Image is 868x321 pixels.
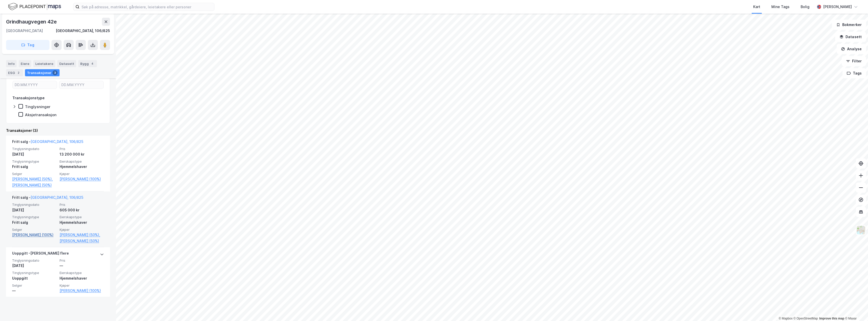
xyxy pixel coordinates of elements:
div: — [60,263,104,269]
div: Fritt salg - [12,194,83,203]
input: DD.MM.YYYY [13,81,57,89]
a: [GEOGRAPHIC_DATA], 106/825 [31,195,83,200]
div: [GEOGRAPHIC_DATA] [6,28,43,34]
span: Pris [60,147,104,151]
input: DD.MM.YYYY [59,81,103,89]
button: Analyse [837,44,866,54]
a: [PERSON_NAME] (50%) [12,182,57,188]
div: [PERSON_NAME] [823,4,852,10]
a: [PERSON_NAME] (50%), [12,176,57,182]
span: Tinglysningsdato [12,258,57,263]
span: Tinglysningstype [12,159,57,164]
span: Tinglysningsdato [12,147,57,151]
span: Tinglysningstype [12,215,57,219]
div: Uoppgitt - [PERSON_NAME] flere [12,250,69,258]
span: Tinglysningstype [12,271,57,275]
div: Hjemmelshaver [60,219,104,226]
div: Fritt salg [12,219,57,226]
button: Datasett [835,32,866,42]
div: 3 [52,70,58,75]
div: [GEOGRAPHIC_DATA], 106/825 [56,28,110,34]
span: Tinglysningsdato [12,203,57,207]
span: Selger [12,172,57,176]
div: Grindhaugvegen 42e [6,18,58,26]
span: Eierskapstype [60,215,104,219]
div: Fritt salg - [12,139,83,147]
a: Mapbox [779,317,793,320]
div: 2 [16,70,21,75]
div: [DATE] [12,263,57,269]
a: OpenStreetMap [794,317,818,320]
div: Hjemmelshaver [60,164,104,170]
span: Kjøper [60,228,104,232]
a: Improve this map [819,317,844,320]
a: [GEOGRAPHIC_DATA], 106/825 [31,139,83,144]
div: Kontrollprogram for chat [843,297,868,321]
div: Hjemmelshaver [60,275,104,281]
div: [DATE] [12,151,57,157]
div: Leietakere [33,60,55,67]
img: logo.f888ab2527a4732fd821a326f86c7f29.svg [8,2,61,11]
div: — [12,288,57,294]
div: Info [6,60,17,67]
iframe: Chat Widget [843,297,868,321]
button: Filter [842,56,866,66]
div: ESG [6,69,23,76]
span: Kjøper [60,172,104,176]
button: Tags [843,68,866,78]
div: Bygg [78,60,97,67]
div: Transaksjoner (3) [6,128,110,134]
div: Mine Tags [771,4,790,10]
span: Pris [60,258,104,263]
div: Eiere [19,60,31,67]
button: Tag [6,40,49,50]
span: Pris [60,203,104,207]
div: Tinglysninger [25,104,50,109]
div: Datasett [57,60,76,67]
div: Transaksjoner [25,69,60,76]
span: Kjøper [60,283,104,288]
button: Bokmerker [832,20,866,30]
a: [PERSON_NAME] (100%) [12,232,57,238]
a: [PERSON_NAME] (100%) [60,288,104,294]
a: [PERSON_NAME] (50%) [60,238,104,244]
div: Kart [753,4,760,10]
div: 605 000 kr [60,207,104,213]
span: Eierskapstype [60,271,104,275]
div: 4 [90,61,95,66]
div: Bolig [801,4,809,10]
div: Fritt salg [12,164,57,170]
a: [PERSON_NAME] (50%), [60,232,104,238]
img: Z [856,225,866,235]
span: Eierskapstype [60,159,104,164]
input: Søk på adresse, matrikkel, gårdeiere, leietakere eller personer [79,3,214,11]
span: Selger [12,228,57,232]
div: Aksjetransaksjon [25,112,57,117]
div: Uoppgitt [12,275,57,281]
div: 13 200 000 kr [60,151,104,157]
div: Transaksjonstype [12,95,45,101]
span: Selger [12,283,57,288]
div: [DATE] [12,207,57,213]
a: [PERSON_NAME] (100%) [60,176,104,182]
